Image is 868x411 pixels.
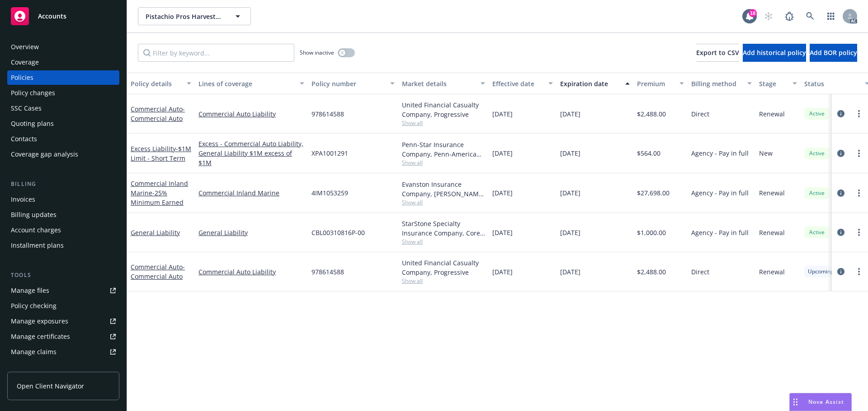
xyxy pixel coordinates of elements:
[755,73,801,94] button: Stage
[854,227,864,238] a: more
[11,329,70,344] div: Manage certificates
[7,4,119,29] a: Accounts
[7,180,119,189] div: Billing
[402,79,475,88] div: Market details
[560,267,580,277] span: [DATE]
[300,49,334,56] span: Show inactive
[11,70,33,85] div: Policies
[131,144,191,162] span: - $1M Limit - Short Term
[138,7,251,25] button: Pistachio Pros Harvesters, Inc
[492,188,513,198] span: [DATE]
[854,148,864,159] a: more
[131,144,191,162] a: Excess Liability
[560,228,580,237] span: [DATE]
[637,228,666,237] span: $1,000.00
[402,140,485,159] div: Penn-Star Insurance Company, Penn-America Group, Amwins
[7,147,119,162] a: Coverage gap analysis
[835,188,846,199] a: circleInformation
[11,132,37,146] div: Contacts
[198,109,304,119] a: Commercial Auto Liability
[743,44,806,62] button: Add historical policy
[198,139,304,167] a: Excess - Commercial Auto Liability, General Liability $1M excess of $1M
[131,179,188,207] a: Commercial Inland Marine
[688,73,755,94] button: Billing method
[11,299,57,313] div: Policy checking
[808,149,826,157] span: Active
[38,13,66,20] span: Accounts
[492,109,513,119] span: [DATE]
[131,189,184,207] span: - 25% Minimum Earned
[7,271,119,280] div: Tools
[560,188,580,198] span: [DATE]
[835,148,846,159] a: circleInformation
[11,86,55,100] div: Policy changes
[402,238,485,245] span: Show all
[854,188,864,199] a: more
[808,189,826,197] span: Active
[7,70,119,85] a: Policies
[759,267,785,277] span: Renewal
[492,148,513,158] span: [DATE]
[637,267,666,277] span: $2,488.00
[691,79,742,88] div: Billing method
[402,277,485,285] span: Show all
[308,73,398,94] button: Policy number
[492,267,513,277] span: [DATE]
[7,55,119,69] a: Coverage
[808,228,826,236] span: Active
[127,73,195,94] button: Policy details
[7,223,119,237] a: Account charges
[402,258,485,277] div: United Financial Casualty Company, Progressive
[7,116,119,131] a: Quoting plans
[11,314,68,328] div: Manage exposures
[759,109,785,119] span: Renewal
[560,148,580,158] span: [DATE]
[402,180,485,199] div: Evanston Insurance Company, [PERSON_NAME] Insurance, Amwins
[801,7,819,25] a: Search
[11,101,42,115] div: SSC Cases
[198,267,304,277] a: Commercial Auto Liability
[131,228,180,237] a: General Liability
[11,192,35,207] div: Invoices
[138,44,294,62] input: Filter by keyword...
[822,7,840,25] a: Switch app
[311,188,348,198] span: 4IM1053259
[402,119,485,127] span: Show all
[11,40,39,54] div: Overview
[7,345,119,359] a: Manage claims
[198,188,304,198] a: Commercial Inland Marine
[11,208,57,222] div: Billing updates
[7,101,119,115] a: SSC Cases
[17,381,84,391] span: Open Client Navigator
[198,228,304,237] a: General Liability
[759,79,787,88] div: Stage
[759,188,785,198] span: Renewal
[131,79,181,88] div: Policy details
[749,9,757,17] div: 18
[492,228,513,237] span: [DATE]
[11,116,54,131] div: Quoting plans
[402,159,485,166] span: Show all
[7,360,119,374] a: Manage BORs
[311,109,344,119] span: 978614588
[835,266,846,277] a: circleInformation
[402,100,485,119] div: United Financial Casualty Company, Progressive
[557,73,633,94] button: Expiration date
[759,228,785,237] span: Renewal
[835,227,846,238] a: circleInformation
[637,188,670,198] span: $27,698.00
[789,393,852,411] button: Nova Assist
[790,393,801,411] div: Drag to move
[808,110,826,118] span: Active
[808,398,844,406] span: Nova Assist
[854,108,864,119] a: more
[835,108,846,119] a: circleInformation
[804,79,859,88] div: Status
[808,268,834,276] span: Upcoming
[810,44,857,62] button: Add BOR policy
[492,79,543,88] div: Effective date
[11,55,39,69] div: Coverage
[311,228,365,237] span: CBL00310816P-00
[759,7,778,25] a: Start snowing
[810,48,857,57] span: Add BOR policy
